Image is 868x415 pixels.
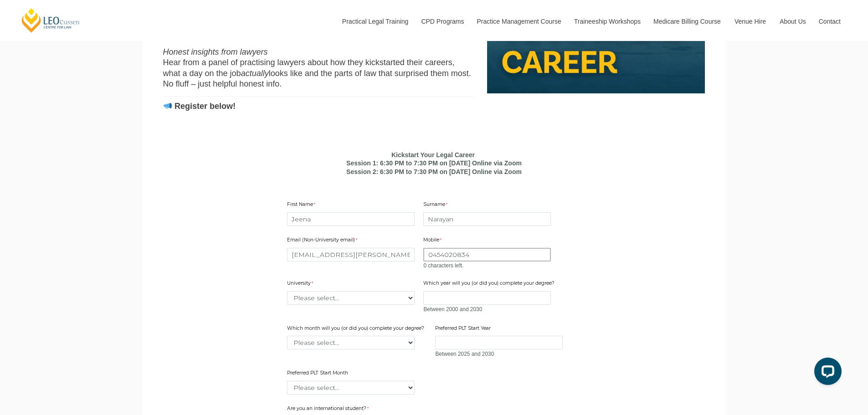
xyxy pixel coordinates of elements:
span: Hear from a panel of practising lawyers about how they kickstarted their careers, what a day on t... [163,58,455,77]
label: Which month will you (or did you) complete your degree? [287,325,426,334]
a: [PERSON_NAME] Centre for Law [21,7,81,33]
iframe: LiveChat chat widget [807,354,845,392]
span: actually [241,69,269,78]
strong: Register below! [175,102,236,111]
label: Email (Non-University email) [287,236,360,246]
input: Surname [423,212,551,226]
a: Venue Hire [728,2,773,41]
select: Preferred PLT Start Month [287,381,415,395]
label: Are you an international student? [287,405,378,414]
a: Contact [812,2,847,41]
span: Between 2000 and 2030 [423,306,482,313]
span: looks like and the parts of law that surprised them most. No fluff – just helpful honest info. [163,69,471,88]
a: About Us [773,2,812,41]
input: Which year will you (or did you) complete your degree? [423,291,551,305]
label: Which year will you (or did you) complete your degree? [423,280,557,289]
label: Mobile [423,236,444,246]
input: Email (Non-University email) [287,248,415,261]
a: Medicare Billing Course [647,2,728,41]
select: University [287,291,415,305]
a: Practical Legal Training [335,2,415,41]
span: Between 2025 and 2030 [435,351,494,357]
div: 0 characters left. [423,262,551,269]
a: Traineeship Workshops [567,2,647,41]
select: Which month will you (or did you) complete your degree? [287,336,415,349]
label: Surname [423,201,450,210]
a: Practice Management Course [470,2,567,41]
input: Preferred PLT Start Year [435,336,563,349]
a: CPD Programs [414,2,470,41]
label: Preferred PLT Start Year [435,325,493,334]
b: Session 1: 6:30 PM to 7:30 PM on [DATE] Online via Zoom [346,159,522,167]
input: First Name [287,212,415,226]
b: Kickstart Your Legal Career [391,151,475,159]
label: First Name [287,201,318,210]
img: 📣 [164,102,172,110]
b: Session 2: 6:30 PM to 7:30 PM on [DATE] Online via Zoom [346,168,522,175]
i: Honest insights from lawyers [163,47,268,56]
label: University [287,280,315,289]
input: Mobile [423,248,551,261]
label: Preferred PLT Start Month [287,369,350,379]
